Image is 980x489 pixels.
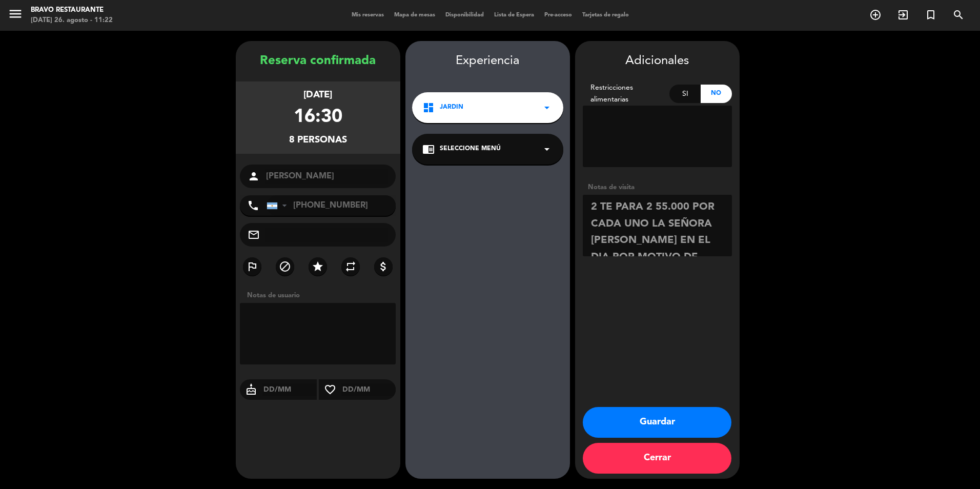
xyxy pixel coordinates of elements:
i: attach_money [377,260,390,273]
i: favorite_border [319,383,341,396]
div: 16:30 [294,103,342,133]
div: 8 personas [289,133,347,148]
input: DD/MM [341,383,396,396]
i: arrow_drop_down [541,143,553,155]
div: No [701,85,732,103]
div: Adicionales [583,51,732,71]
div: Bravo Restaurante [31,5,113,15]
i: cake [240,383,262,396]
i: mail_outline [248,229,260,241]
span: Lista de Espera [489,12,539,18]
i: star [312,260,324,273]
div: Notas de visita [583,182,732,193]
i: outlined_flag [246,260,258,273]
i: repeat [344,260,357,273]
div: [DATE] [303,88,332,103]
button: menu [8,6,23,25]
i: person [248,170,260,182]
input: DD/MM [262,383,317,396]
i: block [279,260,291,273]
div: Restricciones alimentarias [583,82,670,106]
i: exit_to_app [897,9,909,21]
div: Reserva confirmada [236,51,400,71]
div: Si [669,85,701,103]
button: Guardar [583,407,731,438]
span: Pre-acceso [539,12,577,18]
i: menu [8,6,23,22]
i: phone [247,199,259,212]
span: Mapa de mesas [389,12,440,18]
span: Mis reservas [346,12,389,18]
i: arrow_drop_down [541,101,553,114]
i: chrome_reader_mode [422,143,435,155]
div: Notas de usuario [242,290,400,301]
div: Argentina: +54 [267,196,291,215]
div: Experiencia [405,51,570,71]
span: Jardin [440,103,463,113]
span: Disponibilidad [440,12,489,18]
span: Seleccione Menú [440,144,501,154]
i: turned_in_not [925,9,937,21]
span: Tarjetas de regalo [577,12,634,18]
button: Cerrar [583,443,731,474]
i: add_circle_outline [869,9,882,21]
i: search [952,9,965,21]
div: [DATE] 26. agosto - 11:22 [31,15,113,26]
i: dashboard [422,101,435,114]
